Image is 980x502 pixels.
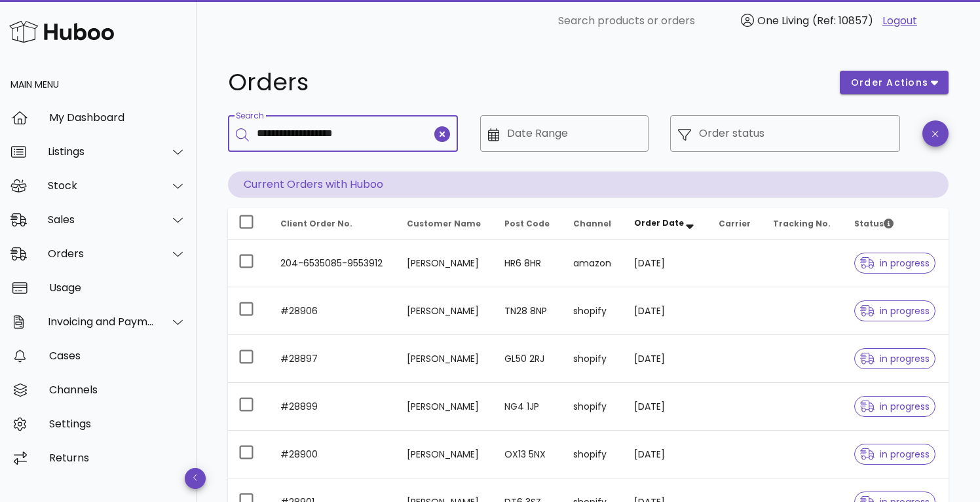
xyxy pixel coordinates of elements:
span: order actions [850,76,929,90]
span: Post Code [504,218,550,229]
th: Tracking No. [763,208,843,240]
td: shopify [563,335,624,383]
td: shopify [563,287,624,335]
td: #28900 [270,431,396,478]
th: Carrier [708,208,763,240]
td: #28906 [270,287,396,335]
span: Client Order No. [280,218,352,229]
h1: Orders [228,71,824,94]
td: amazon [563,240,624,287]
span: Status [854,218,894,229]
th: Status [844,208,949,240]
div: Listings [48,145,155,158]
span: Carrier [719,218,751,229]
span: Channel [573,218,611,229]
th: Channel [563,208,624,240]
td: [DATE] [624,287,709,335]
span: (Ref: 10857) [812,13,873,28]
td: [DATE] [624,431,709,478]
div: Returns [49,452,186,464]
td: [PERSON_NAME] [396,240,494,287]
button: clear icon [434,126,450,142]
td: #28897 [270,335,396,383]
td: [DATE] [624,335,709,383]
td: TN28 8NP [494,287,563,335]
span: in progress [860,306,930,315]
div: Usage [49,281,186,294]
div: Stock [48,179,155,192]
span: in progress [860,354,930,363]
div: My Dashboard [49,111,186,124]
span: in progress [860,259,930,268]
td: 204-6535085-9553912 [270,240,396,287]
td: [PERSON_NAME] [396,335,494,383]
span: Order Date [634,217,684,228]
td: #28899 [270,383,396,431]
a: Logout [882,13,917,29]
td: OX13 5NX [494,431,563,478]
td: [PERSON_NAME] [396,431,494,478]
th: Post Code [494,208,563,240]
div: Orders [48,247,155,260]
span: Tracking No. [773,218,831,229]
th: Customer Name [396,208,494,240]
td: shopify [563,383,624,431]
div: Settings [49,418,186,430]
span: Customer Name [407,218,481,229]
td: NG4 1JP [494,383,563,431]
th: Client Order No. [270,208,396,240]
td: [PERSON_NAME] [396,287,494,335]
label: Search [236,111,263,121]
div: Invoicing and Payments [48,315,155,328]
button: order actions [840,71,949,94]
td: GL50 2RJ [494,335,563,383]
th: Order Date: Sorted descending. Activate to remove sorting. [624,208,709,240]
span: One Living [757,13,809,28]
td: [PERSON_NAME] [396,383,494,431]
td: HR6 8HR [494,240,563,287]
div: Channels [49,384,186,396]
td: [DATE] [624,383,709,431]
td: shopify [563,431,624,478]
div: Cases [49,350,186,362]
td: [DATE] [624,240,709,287]
span: in progress [860,450,930,459]
img: Huboo Logo [9,18,114,46]
div: Sales [48,213,155,226]
p: Current Orders with Huboo [228,171,949,198]
span: in progress [860,402,930,411]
